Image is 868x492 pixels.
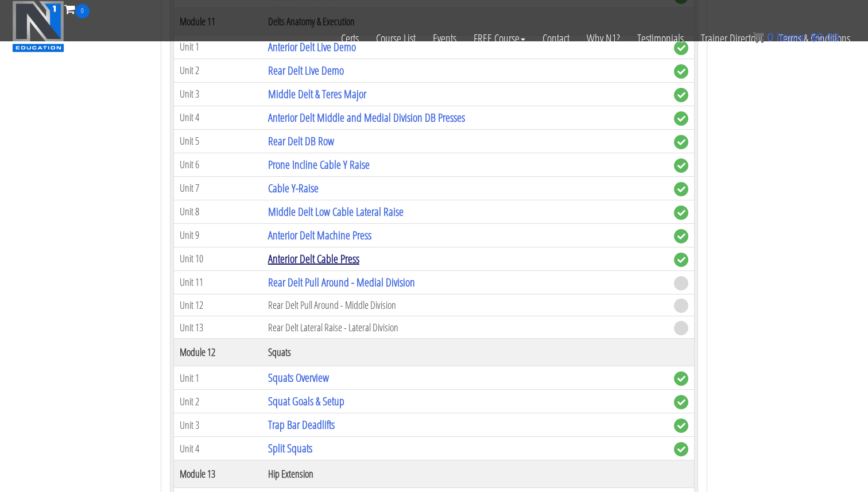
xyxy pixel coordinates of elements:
[268,440,312,456] a: Split Squats
[534,18,578,59] a: Contact
[174,294,262,316] td: Unit 12
[674,253,688,267] span: complete
[674,442,688,456] span: complete
[174,153,262,176] td: Unit 6
[268,393,344,409] a: Squat Goals & Setup
[674,395,688,409] span: complete
[268,370,329,385] a: Squats Overview
[811,31,817,44] span: $
[174,460,262,488] th: Module 13
[674,88,688,102] span: complete
[174,200,262,223] td: Unit 8
[174,82,262,106] td: Unit 3
[629,18,692,59] a: Testimonials
[262,460,668,488] th: Hip Extension
[268,86,366,102] a: Middle Delt & Teres Major
[332,18,367,59] a: Certs
[174,270,262,294] td: Unit 11
[674,371,688,386] span: complete
[174,223,262,247] td: Unit 9
[268,157,370,172] a: Prone Incline Cable Y Raise
[174,129,262,153] td: Unit 5
[674,64,688,79] span: complete
[753,31,839,44] a: 0 items: $0.00
[367,18,424,59] a: Course List
[174,339,262,366] th: Module 12
[262,316,668,339] td: Rear Delt Lateral Raise - Lateral Division
[174,106,262,129] td: Unit 4
[692,18,770,59] a: Trainer Directory
[262,294,668,316] td: Rear Delt Pull Around - Middle Division
[674,158,688,173] span: complete
[174,316,262,339] td: Unit 13
[12,1,64,52] img: n1-education
[75,4,90,18] span: 0
[268,417,335,432] a: Trap Bar Deadlifts
[174,59,262,82] td: Unit 2
[174,366,262,390] td: Unit 1
[465,18,534,59] a: FREE Course
[174,176,262,200] td: Unit 7
[811,31,839,44] bdi: 0.00
[174,247,262,270] td: Unit 10
[767,31,773,44] span: 0
[268,63,344,78] a: Rear Delt Live Demo
[424,18,465,59] a: Events
[578,18,629,59] a: Why N1?
[174,437,262,460] td: Unit 4
[268,227,371,243] a: Anterior Delt Machine Press
[674,182,688,196] span: complete
[674,229,688,243] span: complete
[268,204,404,219] a: Middle Delt Low Cable Lateral Raise
[268,110,465,125] a: Anterior Delt Middle and Medial Division DB Presses
[674,206,688,220] span: complete
[174,390,262,413] td: Unit 2
[64,1,90,17] a: 0
[674,419,688,433] span: complete
[262,339,668,366] th: Squats
[753,32,764,43] img: icon11.png
[674,135,688,149] span: complete
[268,251,359,266] a: Anterior Delt Cable Press
[268,180,319,196] a: Cable Y-Raise
[174,413,262,437] td: Unit 3
[268,274,415,290] a: Rear Delt Pull Around - Medial Division
[674,111,688,126] span: complete
[770,18,859,59] a: Terms & Conditions
[777,31,807,44] span: items:
[268,133,334,149] a: Rear Delt DB Row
